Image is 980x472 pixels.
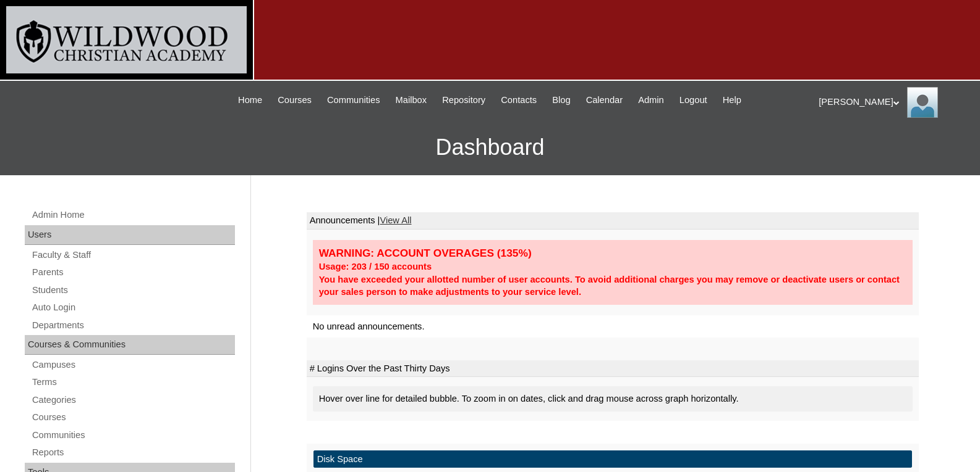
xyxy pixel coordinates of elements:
[31,318,235,333] a: Departments
[396,93,427,107] span: Mailbox
[819,87,968,118] div: [PERSON_NAME]
[25,225,235,245] div: Users
[680,93,707,107] span: Logout
[278,93,312,107] span: Courses
[717,93,748,107] a: Help
[31,265,235,280] a: Parents
[436,93,492,107] a: Repository
[307,212,919,230] td: Announcements |
[495,93,543,107] a: Contacts
[232,93,268,107] a: Home
[31,428,235,443] a: Communities
[319,246,906,260] div: WARNING: ACCOUNT OVERAGES (135%)
[238,93,262,107] span: Home
[6,120,974,175] h3: Dashboard
[25,335,235,355] div: Courses & Communities
[586,93,623,107] span: Calendar
[632,93,670,107] a: Admin
[307,315,919,338] td: No unread announcements.
[442,93,485,107] span: Repository
[319,262,432,271] strong: Usage: 203 / 150 accounts
[313,450,912,468] td: Disk Space
[271,93,318,107] a: Courses
[6,6,247,73] img: logo-white.png
[501,93,537,107] span: Contacts
[31,207,235,223] a: Admin Home
[390,93,433,107] a: Mailbox
[31,392,235,408] a: Categories
[327,93,380,107] span: Communities
[31,300,235,315] a: Auto Login
[907,87,938,118] img: Jill Isaac
[31,283,235,298] a: Students
[31,410,235,425] a: Courses
[546,93,576,107] a: Blog
[31,445,235,460] a: Reports
[723,93,741,107] span: Help
[319,273,906,299] div: You have exceeded your allotted number of user accounts. To avoid additional charges you may remo...
[638,93,664,107] span: Admin
[31,247,235,263] a: Faculty & Staff
[31,357,235,373] a: Campuses
[313,386,913,412] div: Hover over line for detailed bubble. To zoom in on dates, click and drag mouse across graph horiz...
[580,93,629,107] a: Calendar
[673,93,714,107] a: Logout
[552,93,570,107] span: Blog
[321,93,386,107] a: Communities
[31,375,235,390] a: Terms
[307,360,919,378] td: # Logins Over the Past Thirty Days
[380,215,411,225] a: View All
